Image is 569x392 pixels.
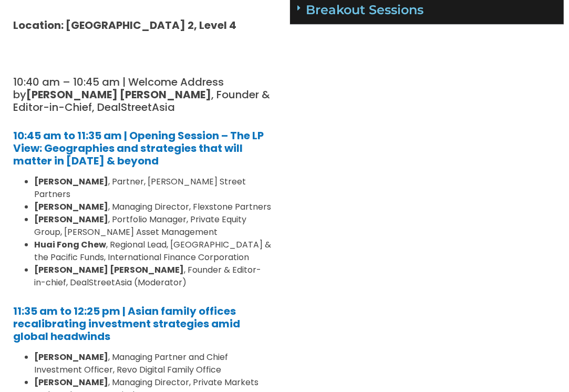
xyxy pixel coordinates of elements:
li: , Portfolio Manager, Private Equity Group, [PERSON_NAME] Asset Management [34,213,272,239]
strong: [PERSON_NAME] [34,201,108,213]
h5: 10:40 am – 10:45 am | Welcome Address by , Founder & Editor-in-Chief, DealStreetAsia [13,76,272,114]
li: , Managing Director, Flexstone Partners [34,201,272,213]
strong: [PERSON_NAME] [34,213,108,225]
a: Breakout Sessions [306,2,424,17]
a: 10:45 am to 11:35 am | Opening Session – The LP View: Geographies and strategies that will matter... [13,128,264,168]
strong: Huai Fong Chew [34,239,106,251]
a: 11:35 am to 12:25 pm | Asian family offices recalibrating investment strategies amid global headw... [13,304,240,344]
strong: [PERSON_NAME] [PERSON_NAME] [26,87,211,102]
strong: [PERSON_NAME] [34,176,108,188]
strong: [PERSON_NAME] [PERSON_NAME] [34,264,184,276]
strong: [PERSON_NAME] [34,351,108,363]
li: , Founder & Editor-in-chief, DealStreetAsia (Moderator) [34,264,272,289]
li: , Partner, [PERSON_NAME] Street Partners [34,176,272,201]
strong: Location: [GEOGRAPHIC_DATA] 2, Level 4 [13,18,236,33]
li: , Managing Partner and Chief Investment Officer, Revo Digital Family Office [34,351,272,376]
strong: [PERSON_NAME] [34,376,108,388]
li: , Regional Lead, [GEOGRAPHIC_DATA] & the Pacific Funds, International Finance Corporation [34,239,272,264]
